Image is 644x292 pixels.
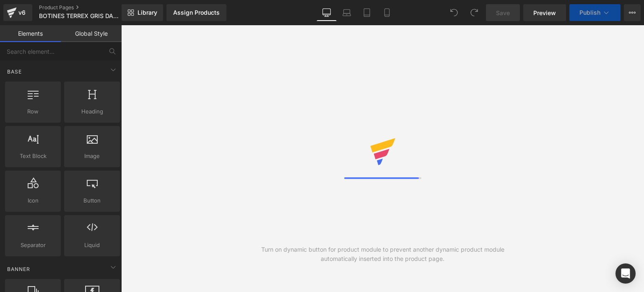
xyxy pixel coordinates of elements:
div: Open Intercom Messenger [615,263,636,284]
span: Library [138,9,157,16]
span: Button [67,196,117,205]
div: Assign Products [173,9,220,16]
span: Preview [533,8,556,17]
span: Banner [6,265,31,273]
span: Text Block [8,152,58,160]
a: Laptop [337,4,357,21]
a: Tablet [357,4,377,21]
span: Save [496,8,510,17]
span: Separator [8,241,58,250]
span: BOTINES TERREX GRIS DAMA [39,13,119,19]
div: v6 [17,7,27,18]
button: Redo [466,4,483,21]
span: Image [67,152,117,160]
button: Publish [569,4,621,21]
a: Product Pages [39,4,135,11]
a: Global Style [61,25,122,42]
div: Turn on dynamic button for product module to prevent another dynamic product module automatically... [252,245,514,263]
a: Desktop [317,4,337,21]
a: New Library [122,4,163,21]
button: More [624,4,641,21]
span: Row [8,107,58,116]
span: Liquid [67,241,117,250]
span: Heading [67,107,117,116]
button: Undo [446,4,462,21]
span: Base [6,68,23,76]
a: Mobile [377,4,397,21]
span: Icon [8,196,58,205]
a: Preview [523,4,566,21]
span: Publish [579,9,600,16]
a: v6 [3,4,32,21]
